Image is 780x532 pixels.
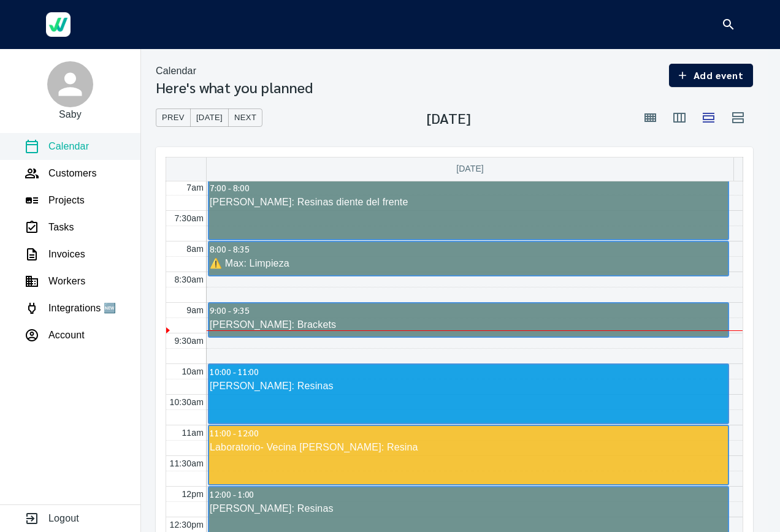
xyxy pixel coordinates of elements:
button: Month [635,103,665,132]
p: Logout [48,511,79,526]
span: 11:30am [169,458,204,468]
button: [DATE] [190,108,229,127]
span: 9:30am [174,336,204,346]
a: Invoices [25,247,85,262]
span: 7:00 - 8:00 [210,182,249,193]
a: Tasks [25,220,74,235]
span: 12:30pm [169,520,204,530]
span: Prev [162,111,185,125]
a: Integrations 🆕 [25,301,116,316]
a: Account [25,328,85,343]
h3: Here's what you planned [156,78,313,96]
p: Integrations 🆕 [48,301,116,316]
p: Invoices [48,247,85,262]
button: Next [228,108,262,127]
a: Customers [25,166,97,181]
p: Calendar [156,64,196,78]
button: Add event [669,64,753,87]
p: Customers [48,166,97,181]
a: Calendar [25,139,89,154]
span: Add event [679,67,743,84]
button: Week [665,103,694,132]
p: Tasks [48,220,74,235]
p: Account [48,328,85,343]
a: Werkgo Logo [37,6,80,43]
span: 11:00 - 12:00 [210,427,259,438]
div: [PERSON_NAME]: Resinas [209,379,728,393]
div: [PERSON_NAME]: Resinas [209,501,728,516]
p: Calendar [48,139,89,154]
a: Projects [25,193,85,208]
div: Laboratorio- Vecina [PERSON_NAME]: Resina [209,440,728,455]
a: Workers [25,274,85,289]
span: 8:30am [174,275,204,284]
button: Day [694,103,724,132]
span: 8:00 - 8:35 [210,243,249,254]
span: 12pm [182,489,204,499]
span: 8am [186,244,204,254]
span: [DATE] [196,111,223,125]
span: 10am [182,367,204,376]
p: Workers [48,274,85,289]
span: 10:30am [169,397,204,407]
button: Agenda [724,103,753,132]
div: ⚠️ Max: Limpieza [209,256,728,271]
span: 9:00 - 9:35 [210,305,249,316]
span: 12:00 - 1:00 [210,488,254,500]
span: 7:30am [174,213,204,223]
span: [DATE] [456,164,484,173]
div: [PERSON_NAME]: Resinas diente del frente [209,195,728,210]
p: Saby [59,107,82,122]
span: 9am [186,305,204,315]
span: 7am [186,183,204,192]
nav: breadcrumb [156,64,313,78]
div: [PERSON_NAME]: Brackets [209,317,728,332]
button: Prev [156,108,191,127]
span: 11am [182,428,204,438]
span: Next [234,111,256,125]
img: Werkgo Logo [46,12,71,37]
span: 10:00 - 11:00 [210,366,259,377]
h3: [DATE] [427,109,471,126]
p: Projects [48,193,85,208]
